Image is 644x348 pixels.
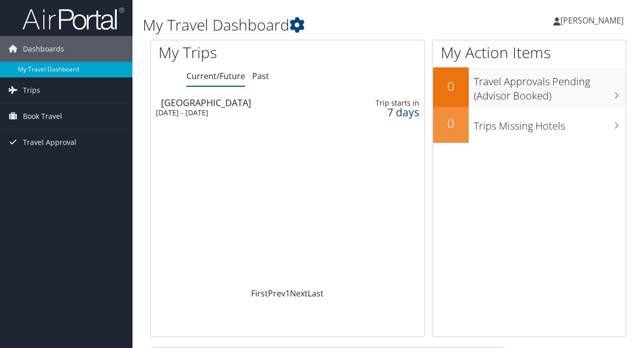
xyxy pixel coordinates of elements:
div: [DATE] - [DATE] [156,108,325,117]
a: [PERSON_NAME] [553,5,634,36]
a: Prev [268,288,285,299]
h1: My Trips [158,42,303,63]
a: Last [308,288,324,299]
div: [GEOGRAPHIC_DATA] [161,98,330,107]
a: Past [252,70,269,82]
h3: Trips Missing Hotels [474,114,626,133]
h1: My Action Items [433,42,626,63]
a: 1 [285,288,290,299]
a: Current/Future [186,70,245,82]
h1: My Travel Dashboard [143,14,470,36]
span: Book Travel [23,104,62,129]
a: Next [290,288,308,299]
a: 0Trips Missing Hotels [433,107,626,143]
div: 7 days [361,108,419,117]
span: [PERSON_NAME] [560,15,624,26]
h3: Travel Approvals Pending (Advisor Booked) [474,69,626,103]
a: 0Travel Approvals Pending (Advisor Booked) [433,67,626,107]
span: Travel Approval [23,130,76,155]
a: First [251,288,268,299]
h2: 0 [433,78,469,95]
h2: 0 [433,115,469,132]
div: Trip starts in [361,98,419,108]
img: airportal-logo.png [22,7,124,31]
span: Trips [23,78,40,103]
span: Dashboards [23,36,64,62]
